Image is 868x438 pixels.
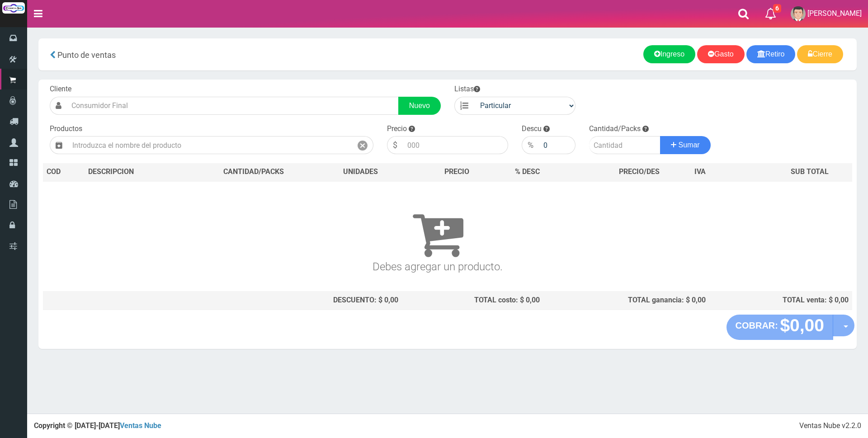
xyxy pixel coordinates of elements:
[746,45,796,63] a: Retiro
[47,194,829,273] h3: Debes agregar un producto.
[101,167,134,176] span: CRIPCION
[57,50,116,60] span: Punto de ventas
[120,421,161,430] a: Ventas Nube
[694,167,706,176] span: IVA
[387,136,403,154] div: $
[387,124,407,134] label: Precio
[444,167,469,177] span: PRECIO
[807,9,862,18] span: [PERSON_NAME]
[43,163,85,181] th: COD
[188,163,320,181] th: CANTIDAD/PACKS
[713,295,849,306] div: TOTAL venta: $ 0,00
[398,97,441,115] a: Nuevo
[50,124,82,134] label: Productos
[589,136,660,154] input: Cantidad
[320,163,401,181] th: UNIDADES
[660,136,711,154] button: Sumar
[791,6,806,21] img: User Image
[589,124,641,134] label: Cantidad/Packs
[68,136,352,154] input: Introduzca el nombre del producto
[547,295,706,306] div: TOTAL ganancia: $ 0,00
[539,136,576,154] input: 000
[736,320,778,330] strong: COBRAR:
[780,316,824,335] strong: $0,00
[67,97,399,115] input: Consumidor Final
[619,167,660,176] span: PRECIO/DES
[797,45,843,63] a: Cierre
[522,124,542,134] label: Descu
[791,167,829,177] span: SUB TOTAL
[643,45,695,63] a: Ingreso
[522,136,539,154] div: %
[726,315,834,340] button: COBRAR: $0,00
[454,84,480,94] label: Listas
[403,136,508,154] input: 000
[799,421,861,431] div: Ventas Nube v2.2.0
[85,163,188,181] th: DES
[679,141,700,149] span: Sumar
[515,167,540,176] span: % DESC
[34,421,161,430] strong: Copyright © [DATE]-[DATE]
[406,295,540,306] div: TOTAL costo: $ 0,00
[50,84,71,94] label: Cliente
[2,2,25,14] img: Logo grande
[697,45,745,63] a: Gasto
[773,4,781,13] span: 6
[191,295,398,306] div: DESCUENTO: $ 0,00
